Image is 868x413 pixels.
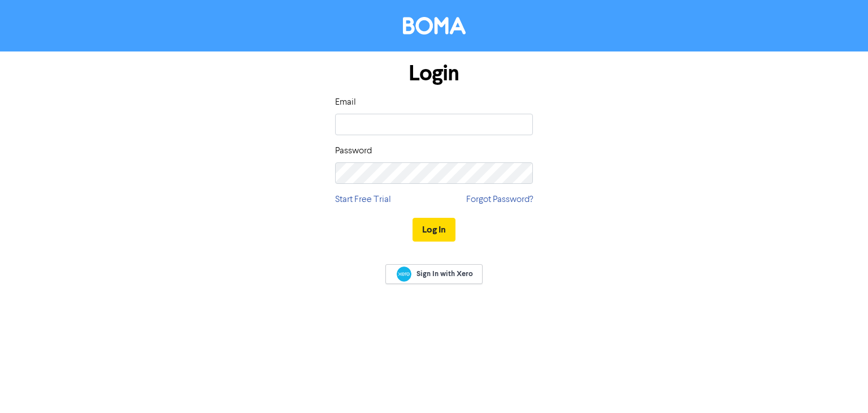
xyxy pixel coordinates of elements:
[413,218,455,242] button: Log In
[385,264,483,284] a: Sign In with Xero
[466,193,533,206] a: Forgot Password?
[397,266,411,282] img: Xero logo
[416,269,473,279] span: Sign In with Xero
[335,144,372,158] label: Password
[403,17,466,35] img: BOMA Logo
[335,61,533,87] h1: Login
[335,96,356,109] label: Email
[335,193,391,206] a: Start Free Trial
